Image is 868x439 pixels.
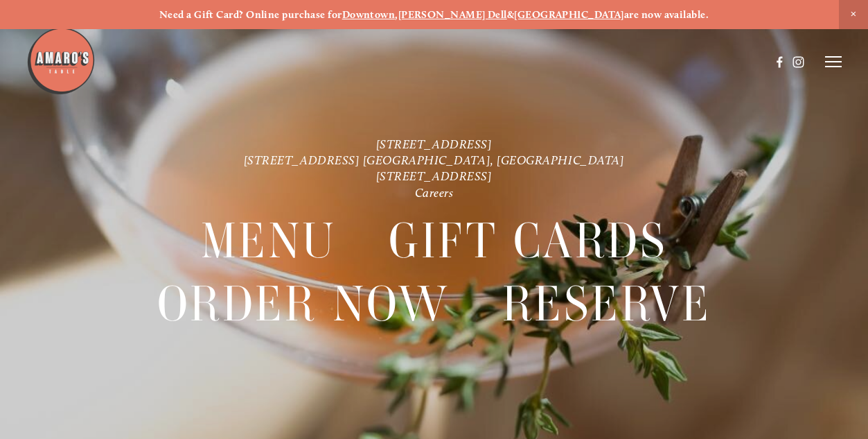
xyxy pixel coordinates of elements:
[389,209,667,271] a: Gift Cards
[201,209,337,271] a: Menu
[26,26,96,96] img: Amaro's Table
[157,273,450,336] span: Order Now
[157,273,450,335] a: Order Now
[624,8,709,21] strong: are now available.
[415,184,454,199] a: Careers
[502,273,711,335] a: Reserve
[507,8,514,21] strong: &
[376,169,493,183] a: [STREET_ADDRESS]
[376,136,493,150] a: [STREET_ADDRESS]
[398,8,507,21] a: [PERSON_NAME] Dell
[502,273,711,336] span: Reserve
[201,209,337,272] span: Menu
[342,8,396,21] a: Downtown
[159,8,342,21] strong: Need a Gift Card? Online purchase for
[244,152,625,166] a: [STREET_ADDRESS] [GEOGRAPHIC_DATA], [GEOGRAPHIC_DATA]
[389,209,667,272] span: Gift Cards
[395,8,398,21] strong: ,
[514,8,624,21] a: [GEOGRAPHIC_DATA]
